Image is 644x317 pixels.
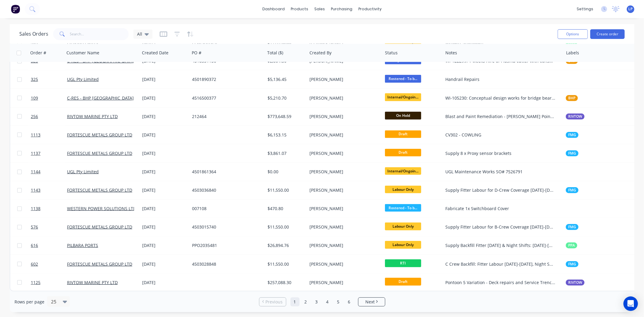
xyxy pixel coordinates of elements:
[31,187,40,193] span: 1143
[301,297,310,306] a: Page 2
[31,144,67,162] a: 1137
[67,169,99,175] a: UGL Pty Limited
[445,242,555,248] div: Supply Backfill Fitter [DATE] & Night Shifts: [DATE]-[DATE]
[385,223,421,230] span: Labour Only
[31,181,67,199] a: 1143
[310,132,377,138] div: [PERSON_NAME]
[142,150,187,156] div: [DATE]
[19,31,48,37] h1: Sales Orders
[385,93,421,101] span: Internal/Ongoin...
[445,50,457,56] div: Notes
[268,95,303,101] div: $5,210.70
[137,31,142,37] span: All
[385,149,421,156] span: Draft
[310,224,377,230] div: [PERSON_NAME]
[590,29,625,39] button: Create order
[142,206,187,212] div: [DATE]
[385,241,421,248] span: Labour Only
[142,114,187,120] div: [DATE]
[568,206,576,212] span: WPS
[267,50,283,56] div: Total ($)
[70,28,129,40] input: Search...
[568,242,575,248] span: PPA
[268,132,303,138] div: $6,153.15
[67,206,136,211] a: WESTERN POWER SOLUTIONS LTD
[312,297,321,306] a: Page 3
[310,150,377,156] div: [PERSON_NAME]
[323,297,332,306] a: Page 4
[445,206,555,212] div: Fabricate 1x Switchboard Cover
[268,280,303,286] div: $257,088.30
[334,297,343,306] a: Page 5
[568,132,576,138] span: FMG
[192,76,259,82] div: 4501890372
[566,206,578,212] button: WPS
[67,187,132,193] a: FORTESCUE METALS GROUP LTD
[445,76,555,82] div: Handrail Repairs
[566,242,577,248] button: PPA
[192,224,259,230] div: 4503015740
[31,114,38,120] span: 256
[31,95,38,101] span: 109
[445,114,555,120] div: Blast and Paint Remediation - [PERSON_NAME] Point Pontoon 5 (9204) (P.25.0253)
[268,169,303,175] div: $0.00
[566,95,578,101] button: BHP
[67,114,118,119] a: RIVTOW MARINE PTY LTD
[445,132,555,138] div: CV302 - COWLING
[67,242,98,248] a: PILBARA PORTS
[268,242,303,248] div: $26,894.76
[31,280,40,286] span: 1125
[445,261,555,267] div: C Crew Backfill: Fitter Labour [DATE]-[DATE], Night Shift
[67,261,132,267] a: FORTESCUE METALS GROUP LTD
[310,169,377,175] div: [PERSON_NAME]
[192,95,259,101] div: 4516500377
[31,236,67,255] a: 616
[31,218,67,236] a: 576
[566,187,578,193] button: FMG
[30,50,46,56] div: Order #
[623,296,638,311] div: Open Intercom Messenger
[259,299,286,305] a: Previous page
[31,200,67,218] a: 1138
[142,224,187,230] div: [DATE]
[31,163,67,181] a: 1144
[629,6,633,12] span: LP
[566,150,578,156] button: FMG
[566,224,578,230] button: FMG
[67,280,118,285] a: RIVTOW MARINE PTY LTD
[445,280,555,286] div: Pontoon 5 Variation - Deck repairs and Service Trench repairs.
[268,187,303,193] div: $11,550.00
[31,206,40,212] span: 1138
[566,132,578,138] button: FMG
[142,169,187,175] div: [DATE]
[568,114,582,120] span: RIVTOW
[67,132,132,138] a: FORTESCUE METALS GROUP LTD
[310,261,377,267] div: [PERSON_NAME]
[268,114,303,120] div: $773,648.59
[288,5,311,14] div: products
[310,95,377,101] div: [PERSON_NAME]
[445,169,555,175] div: UGL Maintenance Works SO# 7526791
[568,261,576,267] span: FMG
[310,76,377,82] div: [PERSON_NAME]
[31,70,67,88] a: 325
[192,261,259,267] div: 4503028848
[558,29,588,39] button: Options
[290,297,300,306] a: Page 1 is your current page
[142,261,187,267] div: [DATE]
[385,204,421,212] span: Rostered - To b...
[310,187,377,193] div: [PERSON_NAME]
[268,224,303,230] div: $11,550.00
[67,150,132,156] a: FORTESCUE METALS GROUP LTD
[310,242,377,248] div: [PERSON_NAME]
[66,50,99,56] div: Customer Name
[192,242,259,248] div: PPO2035481
[192,50,201,56] div: PO #
[142,280,187,286] div: [DATE]
[385,167,421,175] span: Internal/Ongoin...
[31,242,38,248] span: 616
[385,259,421,267] span: RTI
[31,107,67,126] a: 256
[192,187,259,193] div: 4503036840
[31,224,38,230] span: 576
